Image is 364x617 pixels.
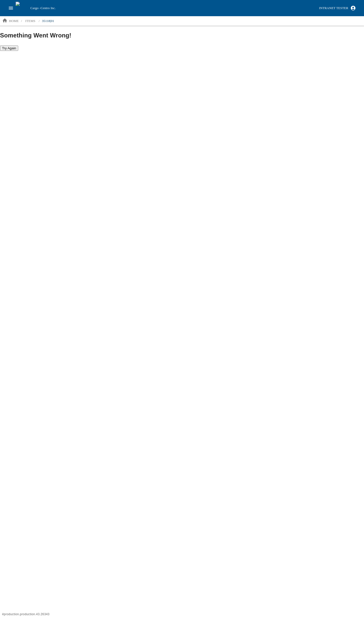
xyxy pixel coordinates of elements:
p: 35118|01 [42,18,54,24]
a: 35118|01 [40,17,56,25]
button: Intranet Tester [317,4,358,13]
div: Intranet Tester [319,5,348,11]
li: / [21,18,22,24]
button: open drawer [6,3,16,13]
a: items [22,17,38,25]
img: cargo logo [16,2,28,14]
div: Cargo - [28,6,317,11]
p: home [9,18,19,24]
p: items [25,18,35,24]
span: Centro Inc. [40,6,56,10]
li: / [39,18,40,24]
